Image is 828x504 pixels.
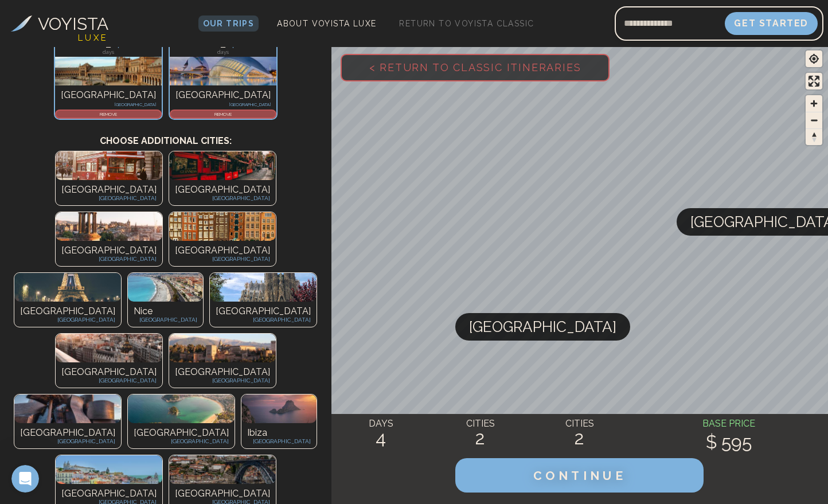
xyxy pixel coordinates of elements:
[128,394,235,423] img: Photo of undefined
[175,183,270,197] p: [GEOGRAPHIC_DATA]
[530,417,629,431] h4: CITIES
[20,437,115,446] p: [GEOGRAPHIC_DATA]
[175,244,270,257] p: [GEOGRAPHIC_DATA]
[56,455,162,484] img: Photo of undefined
[216,315,311,324] p: [GEOGRAPHIC_DATA]
[20,304,115,318] p: [GEOGRAPHIC_DATA]
[14,394,121,423] img: Photo of undefined
[175,102,271,107] p: [GEOGRAPHIC_DATA]
[455,458,704,493] button: CONTINUE
[203,19,255,28] span: Our Trips
[56,111,161,118] p: REMOVE
[210,273,317,302] img: Photo of undefined
[175,365,270,379] p: [GEOGRAPHIC_DATA]
[272,15,381,32] a: About Voyista Luxe
[431,428,530,448] h2: 2
[134,437,229,446] p: [GEOGRAPHIC_DATA]
[78,32,106,45] h4: L U X E
[56,151,162,180] img: Photo of undefined
[277,19,376,28] span: About Voyista Luxe
[61,376,157,385] p: [GEOGRAPHIC_DATA]
[169,334,276,362] img: Photo of undefined
[61,102,156,107] p: [GEOGRAPHIC_DATA]
[806,73,822,89] button: Enter fullscreen
[134,304,197,318] p: Nice
[61,183,157,197] p: [GEOGRAPHIC_DATA]
[247,437,311,446] p: [GEOGRAPHIC_DATA]
[170,50,276,55] p: days
[806,128,822,145] button: Reset bearing to north
[395,15,538,32] a: Return to Voyista Classic
[216,304,311,318] p: [GEOGRAPHIC_DATA]
[171,111,275,118] p: REMOVE
[331,428,431,448] h2: 4
[11,465,39,493] iframe: Intercom live chat
[61,244,157,257] p: [GEOGRAPHIC_DATA]
[331,417,431,431] h4: DAYS
[629,432,828,452] h2: $ 595
[14,273,121,302] img: Photo of undefined
[806,112,822,128] button: Zoom out
[175,194,270,202] p: [GEOGRAPHIC_DATA]
[11,11,108,37] a: VOYISTA
[175,255,270,263] p: [GEOGRAPHIC_DATA]
[170,57,276,85] img: Photo of valencia
[629,417,828,431] h4: BASE PRICE
[198,15,259,32] a: Our Trips
[38,11,108,37] h3: VOYISTA
[175,88,271,102] p: [GEOGRAPHIC_DATA]
[247,426,311,440] p: Ibiza
[455,471,704,482] a: CONTINUE
[530,428,629,448] h2: 2
[175,376,270,385] p: [GEOGRAPHIC_DATA]
[351,43,600,92] span: < Return to Classic Itineraries
[175,487,270,501] p: [GEOGRAPHIC_DATA]
[9,123,323,148] h3: Choose additional cities:
[431,417,530,431] h4: CITIES
[134,426,229,440] p: [GEOGRAPHIC_DATA]
[61,194,157,202] p: [GEOGRAPHIC_DATA]
[341,54,610,81] button: < Return to Classic Itineraries
[806,129,822,145] span: Reset bearing to north
[533,468,626,483] span: CONTINUE
[20,315,115,324] p: [GEOGRAPHIC_DATA]
[55,57,162,85] img: Photo of seville
[806,50,822,67] button: Find my location
[55,50,162,55] p: days
[134,315,197,324] p: [GEOGRAPHIC_DATA]
[56,212,162,241] img: Photo of undefined
[241,394,317,423] img: Photo of undefined
[11,15,32,32] img: Voyista Logo
[169,212,276,241] img: Photo of undefined
[169,455,276,484] img: Photo of undefined
[806,95,822,112] button: Zoom in
[331,45,828,504] canvas: Map
[20,426,115,440] p: [GEOGRAPHIC_DATA]
[61,365,157,379] p: [GEOGRAPHIC_DATA]
[469,313,616,341] span: [GEOGRAPHIC_DATA]
[169,151,276,180] img: Photo of undefined
[615,10,725,37] input: Email address
[725,12,818,35] button: Get Started
[128,273,203,302] img: Photo of undefined
[61,88,156,102] p: [GEOGRAPHIC_DATA]
[61,487,157,501] p: [GEOGRAPHIC_DATA]
[61,255,157,263] p: [GEOGRAPHIC_DATA]
[56,334,162,362] img: Photo of undefined
[399,19,534,28] span: Return to Voyista Classic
